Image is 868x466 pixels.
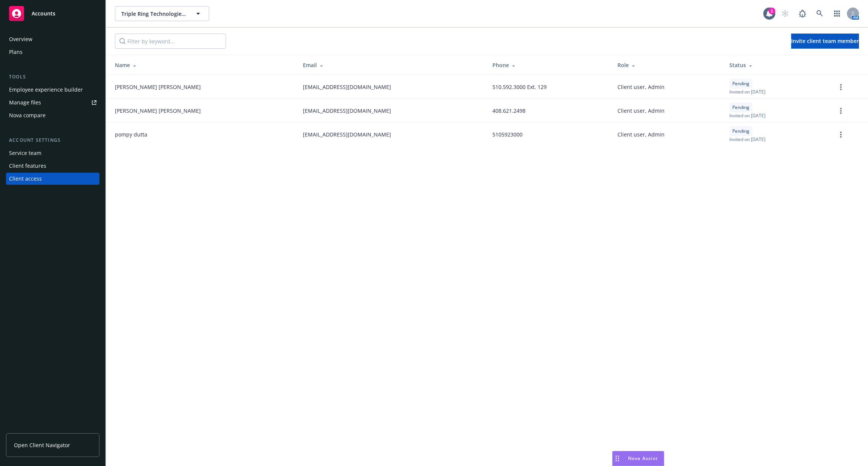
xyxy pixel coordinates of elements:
span: Open Client Navigator [14,441,70,449]
span: 510.592.3000 Ext. 129 [492,83,547,91]
div: Service team [9,147,41,159]
span: Triple Ring Technologies, Inc. [121,10,186,18]
a: Accounts [6,3,99,24]
div: Nova compare [9,109,46,121]
span: pompy dutta [115,130,147,138]
div: Phone [492,61,606,69]
a: Search [812,6,827,21]
a: Plans [6,46,99,58]
span: Invited on [DATE] [729,136,766,143]
div: Plans [9,46,23,58]
div: Client access [9,173,42,185]
span: [EMAIL_ADDRESS][DOMAIN_NAME] [303,130,391,138]
div: Client features [9,160,46,172]
span: Invited on [DATE] [729,112,766,119]
span: Invite client team member [791,37,859,44]
a: Employee experience builder [6,84,99,96]
span: 408.621.2498 [492,107,526,115]
a: Overview [6,33,99,45]
div: Name [115,61,291,69]
span: 5105923000 [492,130,523,138]
button: Invite client team member [791,34,859,49]
span: Client user, Admin [617,83,665,91]
a: more [836,130,845,139]
div: Drag to move [613,451,622,466]
span: Invited on [DATE] [729,89,766,95]
a: Start snowing [778,6,793,21]
div: 1 [769,8,775,14]
span: Client user, Admin [617,130,665,138]
a: more [836,106,845,115]
div: Role [617,61,717,69]
span: [PERSON_NAME] [PERSON_NAME] [115,83,201,91]
div: Employee experience builder [9,84,83,96]
a: Nova compare [6,109,99,121]
div: Status [729,61,824,69]
a: Manage files [6,97,99,109]
div: Account settings [6,136,99,144]
span: Client user, Admin [617,107,665,115]
a: more [836,83,845,92]
div: Manage files [9,97,41,109]
input: Filter by keyword... [115,34,226,49]
span: [PERSON_NAME] [PERSON_NAME] [115,107,201,115]
span: Pending [732,80,749,87]
button: Nova Assist [612,451,664,466]
a: Report a Bug [795,6,810,21]
a: Switch app [830,6,845,21]
div: Overview [9,33,32,45]
div: Tools [6,73,99,81]
span: [EMAIL_ADDRESS][DOMAIN_NAME] [303,83,391,91]
span: Pending [732,128,749,135]
a: Client features [6,160,99,172]
span: Pending [732,104,749,111]
span: Nova Assist [628,455,658,461]
div: Email [303,61,480,69]
button: Triple Ring Technologies, Inc. [115,6,209,21]
a: Service team [6,147,99,159]
a: Client access [6,173,99,185]
span: [EMAIL_ADDRESS][DOMAIN_NAME] [303,107,391,115]
span: Accounts [32,11,55,17]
